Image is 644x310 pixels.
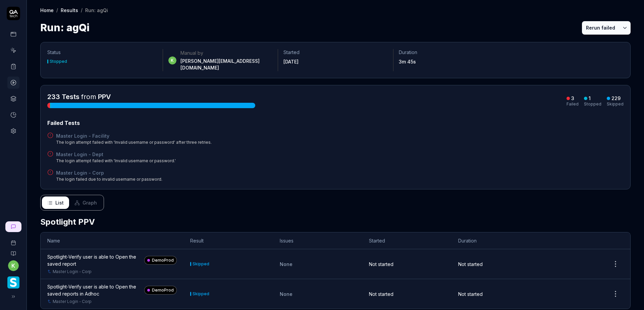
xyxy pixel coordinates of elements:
button: Smartlinx Logo [3,271,24,290]
div: Failed [567,102,579,106]
span: from [81,93,96,101]
a: Results [61,7,78,13]
img: Smartlinx Logo [7,276,19,289]
span: DemoProd [152,287,174,293]
h2: Spotlight PPV [40,216,631,228]
th: Name [41,232,183,249]
a: Master Login - Corp [53,269,92,275]
a: DemoProd [144,256,177,265]
div: Skipped [193,292,209,296]
a: Master Login - Corp [53,299,92,305]
button: Rerun failed [582,21,619,35]
a: Documentation [3,246,24,256]
a: Home [40,7,54,13]
div: Manual by [180,50,273,56]
a: Spotlight-Verify user is able to Open the saved report [47,253,142,267]
td: Not started [451,249,541,279]
a: Spotlight-Verify user is able to Open the saved reports in Adhoc [47,283,142,297]
div: Skipped [193,262,209,266]
div: The login attempt failed with 'Invalid username or password.' [56,158,176,164]
div: The login failed due to invalid username or password. [56,176,162,182]
th: Started [362,232,451,249]
td: Not started [362,279,451,309]
a: PPV [98,93,111,101]
button: k [8,260,19,271]
a: Master Login - Corp [56,169,162,176]
th: Issues [273,232,362,249]
div: Stopped [584,102,601,106]
a: Master Login - Dept [56,151,176,158]
a: New conversation [5,221,21,232]
span: 233 Tests [47,93,79,101]
div: Skipped [607,102,624,106]
div: / [56,7,58,13]
p: Started [283,49,388,56]
a: DemoProd [144,286,177,295]
span: DemoProd [152,257,174,263]
button: List [42,196,69,209]
div: The login attempt failed with 'Invalid username or password' after three retries. [56,139,212,145]
span: k [168,56,176,64]
time: [DATE] [283,59,299,64]
th: Result [183,232,273,249]
a: Book a call with us [3,235,24,246]
div: 3 [571,95,574,101]
button: Graph [69,196,102,209]
div: 1 [589,95,591,101]
h1: Run: agQi [40,20,90,35]
div: Failed Tests [47,119,624,127]
p: Duration [399,49,503,56]
td: Not started [362,249,451,279]
td: Not started [451,279,541,309]
div: / [81,7,83,13]
a: Master Login - Facility [56,132,212,139]
th: Duration [451,232,541,249]
div: [PERSON_NAME][EMAIL_ADDRESS][DOMAIN_NAME] [180,58,273,71]
div: Run: agQi [85,7,108,13]
div: 229 [611,95,621,101]
div: Stopped [50,59,67,63]
p: Status [47,49,157,56]
time: 3m 45s [399,59,416,64]
span: List [55,199,64,206]
span: Graph [83,199,97,206]
div: None [280,261,356,268]
div: None [280,291,356,298]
